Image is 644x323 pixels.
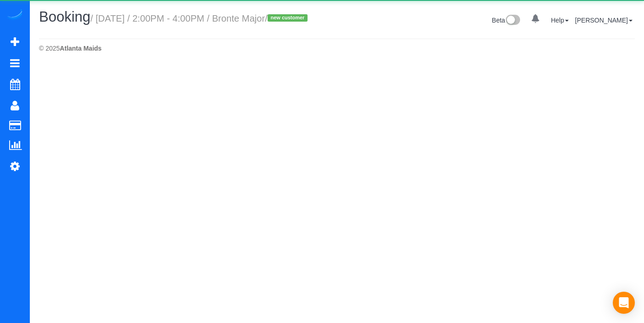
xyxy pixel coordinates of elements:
div: © 2025 [39,44,635,53]
span: new customer [268,14,308,22]
span: / [265,13,310,23]
span: Booking [39,9,90,25]
a: Beta [492,17,521,24]
a: [PERSON_NAME] [575,17,633,24]
small: / [DATE] / 2:00PM - 4:00PM / Bronte Major [90,13,310,23]
a: Help [551,17,569,24]
img: New interface [505,15,520,27]
div: Open Intercom Messenger [613,292,635,314]
strong: Atlanta Maids [60,45,101,52]
img: Automaid Logo [6,9,24,22]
